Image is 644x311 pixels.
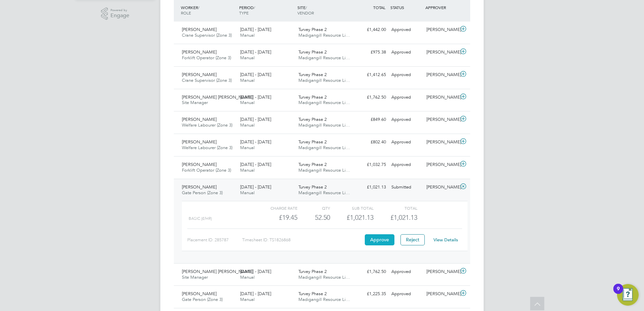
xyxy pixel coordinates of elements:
[424,47,459,58] div: [PERSON_NAME]
[182,162,217,167] span: [PERSON_NAME]
[374,204,417,212] div: Total
[187,235,242,245] div: Placement ID: 285787
[237,1,296,19] div: PERIOD
[305,5,307,10] span: /
[298,32,350,38] span: Madigangill Resource Li…
[182,116,217,122] span: [PERSON_NAME]
[240,145,255,150] span: Manual
[254,212,297,223] div: £19.45
[181,10,191,15] span: ROLE
[189,216,212,221] span: Basic (£/HR)
[297,204,330,212] div: QTY
[297,10,314,15] span: VENDOR
[182,167,231,173] span: Forklift Operator (Zone 3)
[617,289,620,298] div: 9
[182,94,253,100] span: [PERSON_NAME] [PERSON_NAME]
[354,114,389,125] div: £849.60
[182,122,232,128] span: Welfare Labourer (Zone 3)
[424,1,459,13] div: APPROVER
[182,55,231,61] span: Forklift Operator (Zone 3)
[354,47,389,58] div: £975.38
[240,116,271,122] span: [DATE] - [DATE]
[298,122,350,128] span: Madigangill Resource Li…
[240,269,271,274] span: [DATE] - [DATE]
[389,266,424,277] div: Approved
[433,237,458,243] a: View Details
[424,288,459,300] div: [PERSON_NAME]
[424,92,459,103] div: [PERSON_NAME]
[298,116,327,122] span: Turvey Phase 2
[110,13,129,19] span: Engage
[240,77,255,83] span: Manual
[182,100,208,105] span: Site Manager
[389,114,424,125] div: Approved
[240,32,255,38] span: Manual
[389,288,424,300] div: Approved
[424,114,459,125] div: [PERSON_NAME]
[240,122,255,128] span: Manual
[182,190,223,196] span: Gate Person (Zone 3)
[390,213,417,221] span: £1,021.13
[182,139,217,145] span: [PERSON_NAME]
[389,69,424,80] div: Approved
[354,288,389,300] div: £1,225.35
[240,72,271,77] span: [DATE] - [DATE]
[240,49,271,55] span: [DATE] - [DATE]
[424,159,459,170] div: [PERSON_NAME]
[240,94,271,100] span: [DATE] - [DATE]
[298,27,327,32] span: Turvey Phase 2
[240,297,255,302] span: Manual
[365,234,394,245] button: Approve
[424,182,459,193] div: [PERSON_NAME]
[389,92,424,103] div: Approved
[239,10,249,15] span: TYPE
[254,204,297,212] div: Charge rate
[354,92,389,103] div: £1,762.50
[354,266,389,277] div: £1,762.50
[298,269,327,274] span: Turvey Phase 2
[240,190,255,196] span: Manual
[240,139,271,145] span: [DATE] - [DATE]
[389,24,424,35] div: Approved
[297,212,330,223] div: 52.50
[389,137,424,148] div: Approved
[240,167,255,173] span: Manual
[296,1,354,19] div: SITE
[373,5,385,10] span: TOTAL
[298,184,327,190] span: Turvey Phase 2
[424,137,459,148] div: [PERSON_NAME]
[240,274,255,280] span: Manual
[298,145,350,150] span: Madigangill Resource Li…
[182,274,208,280] span: Site Manager
[240,162,271,167] span: [DATE] - [DATE]
[298,55,350,61] span: Madigangill Resource Li…
[182,27,217,32] span: [PERSON_NAME]
[389,159,424,170] div: Approved
[298,100,350,105] span: Madigangill Resource Li…
[240,184,271,190] span: [DATE] - [DATE]
[298,139,327,145] span: Turvey Phase 2
[298,297,350,302] span: Madigangill Resource Li…
[298,49,327,55] span: Turvey Phase 2
[182,291,217,297] span: [PERSON_NAME]
[354,137,389,148] div: £802.40
[389,182,424,193] div: Submitted
[298,94,327,100] span: Turvey Phase 2
[254,5,255,10] span: /
[298,190,350,196] span: Madigangill Resource Li…
[330,204,374,212] div: Sub Total
[182,72,217,77] span: [PERSON_NAME]
[389,47,424,58] div: Approved
[354,24,389,35] div: £1,442.00
[110,7,129,13] span: Powered by
[617,284,639,306] button: Open Resource Center, 9 new notifications
[179,1,237,19] div: WORKER
[182,32,232,38] span: Crane Supervisor (Zone 3)
[198,5,199,10] span: /
[182,184,217,190] span: [PERSON_NAME]
[182,49,217,55] span: [PERSON_NAME]
[354,69,389,80] div: £1,412.65
[240,291,271,297] span: [DATE] - [DATE]
[298,72,327,77] span: Turvey Phase 2
[182,269,253,274] span: [PERSON_NAME] [PERSON_NAME]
